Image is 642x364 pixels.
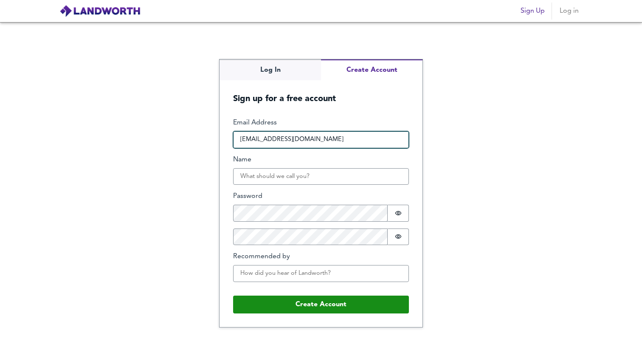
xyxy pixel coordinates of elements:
[517,3,548,20] button: Sign Up
[388,229,409,245] button: Show password
[388,205,409,222] button: Show password
[59,5,141,17] img: logo
[233,192,409,201] label: Password
[233,131,409,148] input: How can we reach you?
[220,80,422,104] h5: Sign up for a free account
[521,5,545,17] span: Sign Up
[559,5,579,17] span: Log in
[233,155,409,165] label: Name
[233,168,409,185] input: What should we call you?
[220,59,321,80] button: Log In
[233,265,409,282] input: How did you hear of Landworth?
[233,118,409,128] label: Email Address
[233,296,409,313] button: Create Account
[233,252,409,262] label: Recommended by
[321,59,422,80] button: Create Account
[555,3,583,20] button: Log in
